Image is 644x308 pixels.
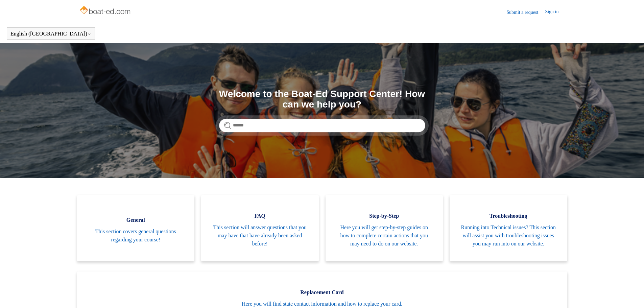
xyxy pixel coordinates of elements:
span: General [87,216,185,224]
span: FAQ [211,212,309,220]
a: Troubleshooting Running into Technical issues? This section will assist you with troubleshooting ... [450,195,567,261]
span: This section covers general questions regarding your course! [87,228,185,244]
a: Submit a request [506,9,545,16]
img: Boat-Ed Help Center home page [79,4,133,18]
button: English ([GEOGRAPHIC_DATA]) [10,31,91,37]
span: Troubleshooting [460,212,557,220]
a: General This section covers general questions regarding your course! [77,195,195,261]
input: Search [219,119,425,132]
a: FAQ This section will answer questions that you may have that have already been asked before! [201,195,319,261]
a: Sign in [545,8,565,16]
span: This section will answer questions that you may have that have already been asked before! [211,223,309,248]
h1: Welcome to the Boat-Ed Support Center! How can we help you? [219,89,425,110]
span: Running into Technical issues? This section will assist you with troubleshooting issues you may r... [460,223,557,248]
span: Here you will find state contact information and how to replace your card. [87,300,557,308]
span: Here you will get step-by-step guides on how to complete certain actions that you may need to do ... [336,223,433,248]
span: Replacement Card [87,288,557,297]
div: Live chat [621,285,639,303]
span: Step-by-Step [336,212,433,220]
a: Step-by-Step Here you will get step-by-step guides on how to complete certain actions that you ma... [326,195,443,261]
